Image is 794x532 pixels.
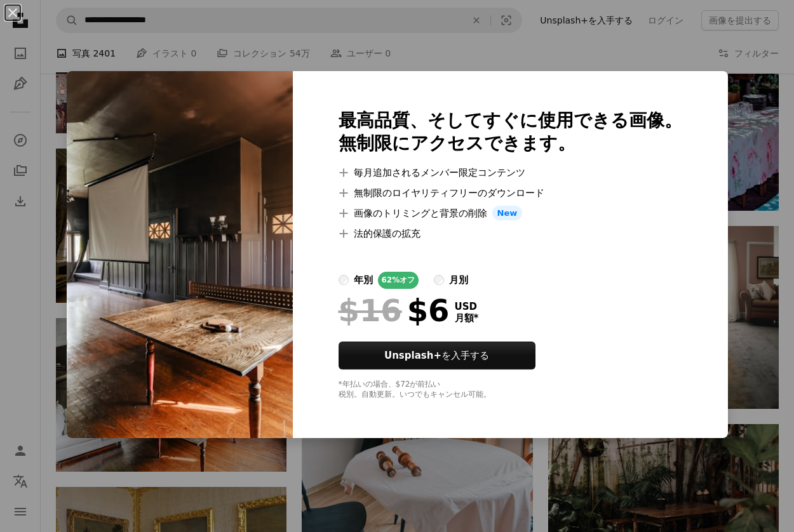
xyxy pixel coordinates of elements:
span: New [492,206,523,221]
span: USD [455,301,479,312]
span: $16 [339,294,402,327]
div: $6 [339,294,450,327]
li: 無制限のロイヤリティフリーのダウンロード [339,185,682,201]
input: 月別 [434,275,444,285]
input: 年別62%オフ [339,275,349,285]
div: *年払いの場合、 $72 が前払い 税別。自動更新。いつでもキャンセル可能。 [339,380,682,400]
button: Unsplash+を入手する [339,342,535,369]
strong: Unsplash+ [384,350,441,361]
img: premium_photo-1733760125604-9f97682ef6a5 [67,71,293,439]
div: 年別 [354,272,373,288]
li: 画像のトリミングと背景の削除 [339,206,682,221]
div: 62% オフ [378,272,419,289]
li: 法的保護の拡充 [339,226,682,241]
h2: 最高品質、そしてすぐに使用できる画像。 無制限にアクセスできます。 [339,109,682,155]
div: 月別 [449,272,468,288]
li: 毎月追加されるメンバー限定コンテンツ [339,165,682,180]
